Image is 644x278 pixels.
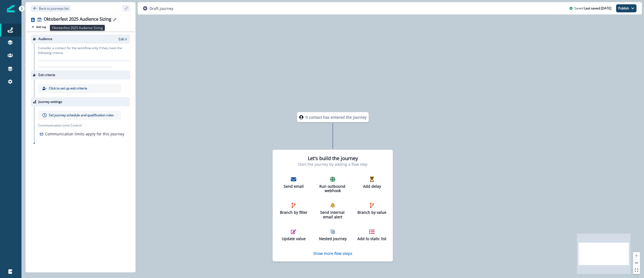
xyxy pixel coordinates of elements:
p: Add tag [36,25,46,28]
button: Publish [616,4,636,12]
p: Communication limits apply for this Journey [45,131,124,137]
p: Edit [119,37,124,41]
p: Branch by filter [279,210,308,215]
div: Oktoberfest 2025 Audience Sizing [44,17,111,23]
button: zoom out [633,259,640,267]
p: Nested journey [318,236,347,241]
button: Add tag [31,25,47,29]
div: 0 contact has entered the journey [281,112,384,122]
p: 0 contact has entered the journey [306,114,367,120]
button: fit view [633,267,640,274]
button: Branch by value [355,201,389,217]
button: Nested journey [316,227,350,243]
p: Update value [279,236,308,241]
button: Edit [119,37,128,41]
button: Add delay [355,174,389,191]
button: Go back [31,5,71,12]
p: Add delay [357,184,387,189]
p: Back to journeys list [39,6,69,11]
p: Add to static list [357,236,387,241]
p: Send email [279,184,308,189]
button: Send internal email alert [316,201,350,222]
p: Exit criteria [38,73,55,77]
img: Inflection [7,5,14,12]
p: Audience [38,37,52,41]
p: Draft journey [149,6,173,11]
h2: Let's build the journey [308,156,358,161]
p: Saved [574,6,583,11]
button: Run outbound webhook [316,174,350,195]
button: Update value [277,227,310,243]
p: Start the journey by adding a flow step [298,161,368,167]
button: Edit name [111,18,118,21]
p: Last saved [DATE] [584,6,611,11]
p: Click to set up exit criteria [49,86,87,91]
p: Consider a contact for the workflow only if they meet the following criteria [38,46,130,55]
button: Show more flow steps [313,251,352,256]
button: Send email [277,174,310,191]
button: sidebar collapse toggle [123,5,130,12]
p: Branch by value [357,210,387,215]
p: Communication Limit Control [38,123,130,128]
div: Let's build the journeyStart the journey by adding a flow stepSend emailRun outbound webhookAdd d... [273,150,393,262]
p: Set journey schedule and qualification rules [49,113,114,118]
p: Run outbound webhook [318,184,347,193]
p: Journey settings [38,99,62,104]
button: Branch by filter [277,201,310,217]
button: Add to static list [355,227,389,243]
p: Send internal email alert [318,210,347,219]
